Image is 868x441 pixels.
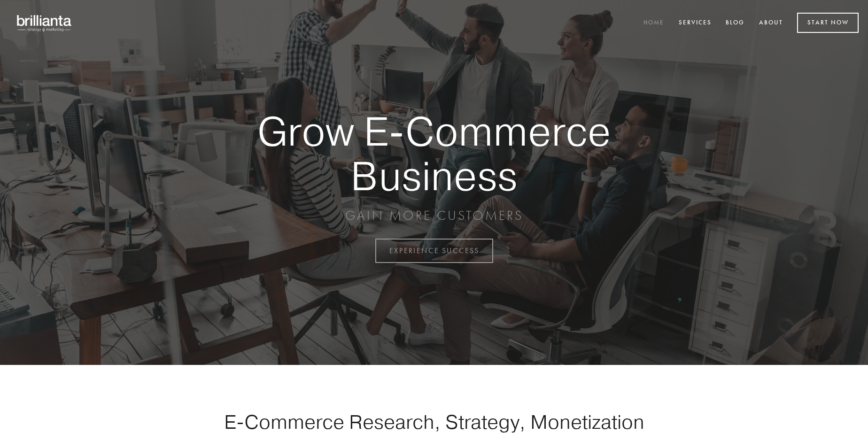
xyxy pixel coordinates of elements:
a: EXPERIENCE SUCCESS [375,239,493,263]
a: About [753,15,789,31]
a: Blog [720,15,751,31]
p: GAIN MORE CUSTOMERS [225,207,643,224]
a: Home [637,15,670,31]
h1: E-Commerce Research, Strategy, Monetization [194,410,674,433]
strong: Grow E-Commerce Business [225,109,643,198]
a: Services [673,15,718,31]
img: brillianta - research, strategy, marketing [9,9,80,37]
a: Start Now [797,13,859,33]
